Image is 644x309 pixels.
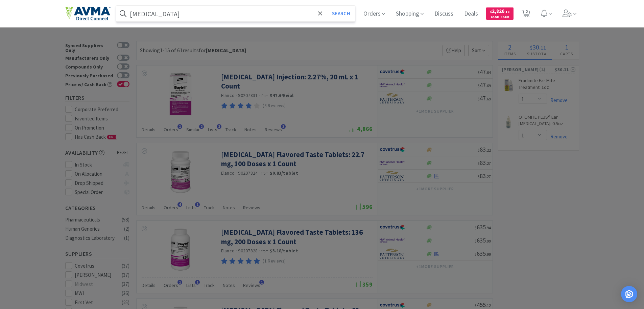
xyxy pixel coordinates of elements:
a: Deals [461,11,481,17]
img: e4e33dab9f054f5782a47901c742baa9_102.png [65,6,111,21]
span: $ [490,9,492,14]
span: Cash Back [490,15,509,20]
span: . 18 [504,9,509,14]
button: Search [327,6,355,21]
a: Discuss [432,11,456,17]
span: 2,826 [490,8,509,14]
input: Search by item, sku, manufacturer, ingredient, size... [116,6,355,21]
a: $2,826.18Cash Back [486,4,514,23]
div: Open Intercom Messenger [621,286,637,302]
a: 2 [519,12,533,18]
